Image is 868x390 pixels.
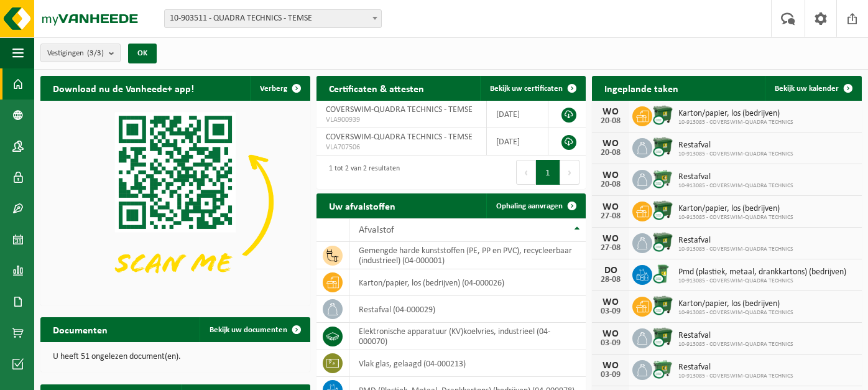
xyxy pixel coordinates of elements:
div: 03-09 [598,339,623,348]
span: Afvalstof [359,225,394,235]
span: 10-913085 - COVERSWIM-QUADRA TECHNICS [678,151,793,158]
p: U heeft 51 ongelezen document(en). [53,353,298,361]
div: WO [598,202,623,212]
button: OK [128,44,157,63]
div: 20-08 [598,149,623,157]
span: 10-913085 - COVERSWIM-QUADRA TECHNICS [678,341,793,348]
div: 20-08 [598,180,623,189]
div: WO [598,107,623,117]
span: Verberg [260,85,287,93]
span: 10-913085 - COVERSWIM-QUADRA TECHNICS [678,309,793,317]
span: Karton/papier, los (bedrijven) [678,109,793,119]
img: WB-1100-CU [652,327,673,348]
span: Karton/papier, los (bedrijven) [678,299,793,309]
span: Bekijk uw certificaten [490,85,563,93]
img: WB-1100-CU [652,231,673,253]
span: Bekijk uw kalender [775,85,839,93]
span: 10-913085 - COVERSWIM-QUADRA TECHNICS [678,182,793,190]
img: WB-0240-CU [652,263,673,284]
td: karton/papier, los (bedrijven) (04-000026) [349,269,586,296]
a: Bekijk uw certificaten [480,76,584,101]
span: Restafval [678,141,793,151]
div: 27-08 [598,244,623,253]
img: WB-0660-CU [652,358,673,379]
span: Restafval [678,331,793,341]
span: Pmd (plastiek, metaal, drankkartons) (bedrijven) [678,267,846,277]
h2: Documenten [40,317,120,341]
img: WB-1100-CU [652,295,673,316]
td: elektronische apparatuur (KV)koelvries, industrieel (04-000070) [349,323,586,350]
div: 20-08 [598,117,623,126]
span: 10-913085 - COVERSWIM-QUADRA TECHNICS [678,214,793,221]
h2: Uw afvalstoffen [316,193,408,218]
img: WB-1100-CU [652,200,673,221]
button: 1 [536,160,560,185]
span: 10-913085 - COVERSWIM-QUADRA TECHNICS [678,119,793,126]
h2: Certificaten & attesten [316,76,436,100]
span: COVERSWIM-QUADRA TECHNICS - TEMSE [326,132,473,142]
span: Bekijk uw documenten [210,326,287,334]
td: [DATE] [487,101,548,128]
a: Ophaling aanvragen [486,193,584,218]
div: 1 tot 2 van 2 resultaten [323,159,400,186]
span: Karton/papier, los (bedrijven) [678,204,793,214]
div: WO [598,329,623,339]
div: DO [598,266,623,276]
span: 10-913085 - COVERSWIM-QUADRA TECHNICS [678,246,793,253]
img: WB-0660-CU [652,168,673,189]
button: Verberg [250,76,309,101]
span: 10-913085 - COVERSWIM-QUADRA TECHNICS [678,373,793,380]
span: COVERSWIM-QUADRA TECHNICS - TEMSE [326,105,473,114]
span: 10-903511 - QUADRA TECHNICS - TEMSE [165,10,381,27]
div: 27-08 [598,212,623,221]
img: WB-1100-CU [652,136,673,157]
h2: Download nu de Vanheede+ app! [40,76,206,100]
td: [DATE] [487,128,548,156]
div: 03-09 [598,307,623,316]
h2: Ingeplande taken [592,76,691,100]
div: WO [598,139,623,149]
button: Vestigingen(3/3) [40,44,121,62]
div: WO [598,297,623,307]
span: VLA900939 [326,115,477,125]
a: Bekijk uw documenten [200,317,309,342]
div: WO [598,170,623,180]
span: Restafval [678,363,793,373]
span: 10-903511 - QUADRA TECHNICS - TEMSE [164,9,382,28]
img: WB-1100-CU [652,104,673,126]
count: (3/3) [87,49,104,57]
button: Previous [516,160,536,185]
div: 03-09 [598,371,623,379]
span: VLA707506 [326,142,477,152]
td: restafval (04-000029) [349,296,586,323]
td: gemengde harde kunststoffen (PE, PP en PVC), recycleerbaar (industrieel) (04-000001) [349,242,586,269]
div: WO [598,234,623,244]
td: vlak glas, gelaagd (04-000213) [349,350,586,377]
div: WO [598,361,623,371]
div: 28-08 [598,276,623,284]
button: Next [560,160,579,185]
a: Bekijk uw kalender [765,76,861,101]
span: 10-913085 - COVERSWIM-QUADRA TECHNICS [678,277,846,285]
span: Restafval [678,236,793,246]
span: Restafval [678,172,793,182]
span: Vestigingen [47,44,104,63]
img: Download de VHEPlus App [40,101,310,303]
span: Ophaling aanvragen [496,202,563,210]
